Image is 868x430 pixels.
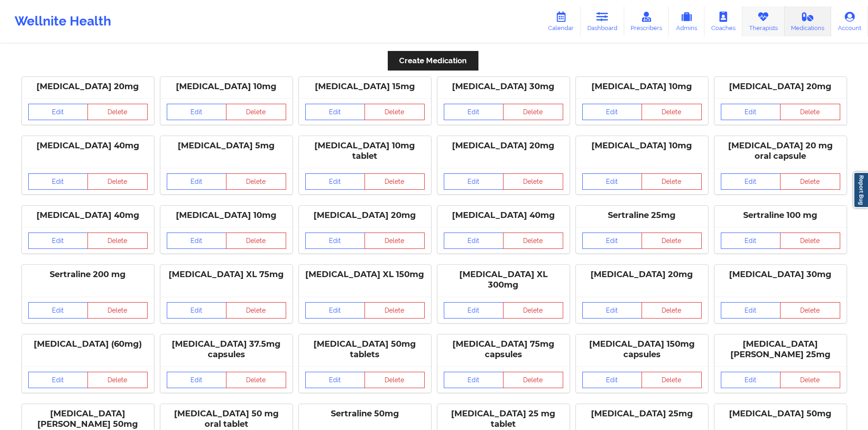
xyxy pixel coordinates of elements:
[444,269,563,290] div: [MEDICAL_DATA] XL 300mg
[444,372,504,388] a: Edit
[582,269,702,280] div: [MEDICAL_DATA] 20mg
[444,233,504,249] a: Edit
[305,409,425,419] div: Sertraline 50mg
[503,233,563,249] button: Delete
[582,81,702,92] div: [MEDICAL_DATA] 10mg
[742,6,785,36] a: Therapists
[642,233,702,249] button: Delete
[721,269,840,280] div: [MEDICAL_DATA] 30mg
[721,141,840,162] div: [MEDICAL_DATA] 20 mg oral capsule
[831,6,868,36] a: Account
[167,141,286,151] div: [MEDICAL_DATA] 5mg
[721,233,781,249] a: Edit
[28,104,88,120] a: Edit
[167,339,286,360] div: [MEDICAL_DATA] 37.5mg capsules
[721,302,781,319] a: Edit
[305,339,425,360] div: [MEDICAL_DATA] 50mg tablets
[503,173,563,190] button: Delete
[444,409,563,430] div: [MEDICAL_DATA] 25 mg tablet
[780,233,840,249] button: Delete
[365,302,425,319] button: Delete
[642,104,702,120] button: Delete
[167,269,286,280] div: [MEDICAL_DATA] XL 75mg
[582,372,642,388] a: Edit
[226,233,286,249] button: Delete
[582,339,702,360] div: [MEDICAL_DATA] 150mg capsules
[87,302,148,319] button: Delete
[226,173,286,190] button: Delete
[28,141,148,151] div: [MEDICAL_DATA] 40mg
[780,372,840,388] button: Delete
[541,6,580,36] a: Calendar
[87,104,148,120] button: Delete
[582,173,642,190] a: Edit
[167,210,286,221] div: [MEDICAL_DATA] 10mg
[365,372,425,388] button: Delete
[365,104,425,120] button: Delete
[721,81,840,92] div: [MEDICAL_DATA] 20mg
[305,81,425,92] div: [MEDICAL_DATA] 15mg
[780,173,840,190] button: Delete
[305,141,425,162] div: [MEDICAL_DATA] 10mg tablet
[721,210,840,221] div: Sertraline 100 mg
[305,173,365,190] a: Edit
[853,172,868,208] a: Report Bug
[444,302,504,319] a: Edit
[582,409,702,419] div: [MEDICAL_DATA] 25mg
[305,210,425,221] div: [MEDICAL_DATA] 20mg
[305,372,365,388] a: Edit
[28,269,148,280] div: Sertraline 200 mg
[704,6,742,36] a: Coaches
[444,210,563,221] div: [MEDICAL_DATA] 40mg
[580,6,624,36] a: Dashboard
[167,372,227,388] a: Edit
[444,141,563,151] div: [MEDICAL_DATA] 20mg
[167,104,227,120] a: Edit
[167,233,227,249] a: Edit
[365,233,425,249] button: Delete
[388,51,478,71] button: Create Medication
[721,409,840,419] div: [MEDICAL_DATA] 50mg
[28,409,148,430] div: [MEDICAL_DATA] [PERSON_NAME] 50mg
[582,233,642,249] a: Edit
[167,81,286,92] div: [MEDICAL_DATA] 10mg
[503,302,563,319] button: Delete
[226,104,286,120] button: Delete
[28,302,88,319] a: Edit
[503,372,563,388] button: Delete
[167,302,227,319] a: Edit
[444,104,504,120] a: Edit
[28,81,148,92] div: [MEDICAL_DATA] 20mg
[721,173,781,190] a: Edit
[582,141,702,151] div: [MEDICAL_DATA] 10mg
[721,372,781,388] a: Edit
[305,233,365,249] a: Edit
[444,339,563,360] div: [MEDICAL_DATA] 75mg capsules
[28,233,88,249] a: Edit
[87,372,148,388] button: Delete
[444,173,504,190] a: Edit
[167,173,227,190] a: Edit
[28,372,88,388] a: Edit
[305,104,365,120] a: Edit
[642,302,702,319] button: Delete
[87,173,148,190] button: Delete
[305,269,425,280] div: [MEDICAL_DATA] XL 150mg
[721,104,781,120] a: Edit
[365,173,425,190] button: Delete
[582,104,642,120] a: Edit
[582,302,642,319] a: Edit
[28,173,88,190] a: Edit
[721,339,840,360] div: [MEDICAL_DATA] [PERSON_NAME] 25mg
[167,409,286,430] div: [MEDICAL_DATA] 50 mg oral tablet
[28,339,148,349] div: [MEDICAL_DATA] (60mg)
[669,6,704,36] a: Admins
[785,6,832,36] a: Medications
[305,302,365,319] a: Edit
[642,372,702,388] button: Delete
[87,233,148,249] button: Delete
[642,173,702,190] button: Delete
[624,6,669,36] a: Prescribers
[780,104,840,120] button: Delete
[226,372,286,388] button: Delete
